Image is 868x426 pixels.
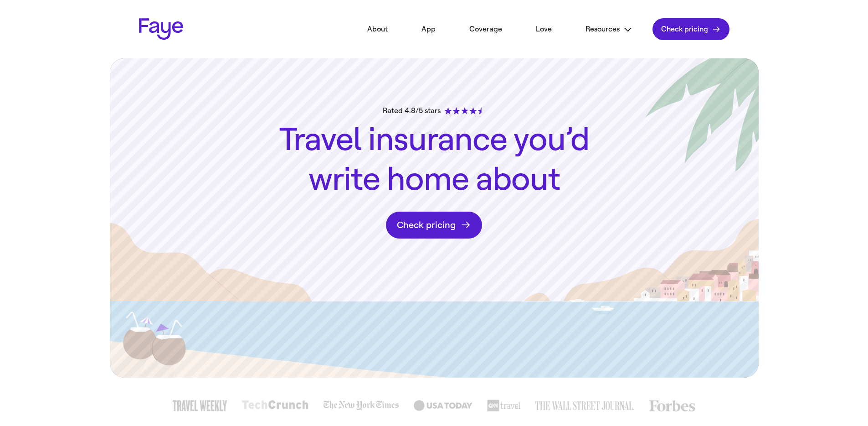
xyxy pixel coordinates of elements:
[386,212,482,239] a: Check pricing
[522,19,565,39] a: Love
[408,19,449,39] a: App
[383,105,485,116] div: Rated 4.8/5 stars
[139,18,184,40] a: Faye Logo
[354,19,401,39] a: About
[270,120,598,200] h1: Travel insurance you’d write home about
[572,19,646,40] button: Resources
[456,19,516,39] a: Coverage
[652,18,729,40] a: Check pricing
